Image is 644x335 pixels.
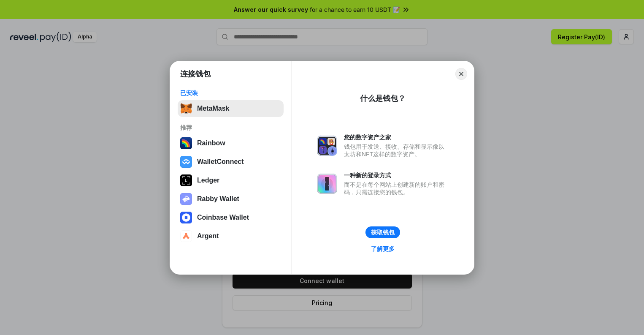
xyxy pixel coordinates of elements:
img: svg+xml,%3Csvg%20xmlns%3D%22http%3A%2F%2Fwww.w3.org%2F2000%2Fsvg%22%20fill%3D%22none%22%20viewBox... [317,174,337,194]
a: 了解更多 [366,243,400,254]
div: MetaMask [197,105,229,112]
button: Close [455,68,467,80]
div: 已安装 [180,89,281,97]
img: svg+xml,%3Csvg%20xmlns%3D%22http%3A%2F%2Fwww.w3.org%2F2000%2Fsvg%22%20width%3D%2228%22%20height%3... [180,174,192,186]
img: svg+xml,%3Csvg%20width%3D%2228%22%20height%3D%2228%22%20viewBox%3D%220%200%2028%2028%22%20fill%3D... [180,230,192,242]
div: 而不是在每个网站上创建新的账户和密码，只需连接您的钱包。 [344,181,449,196]
div: Ledger [197,177,219,184]
div: 推荐 [180,124,281,131]
div: 您的数字资产之家 [344,133,449,141]
button: Argent [178,228,284,245]
button: Ledger [178,172,284,189]
img: svg+xml,%3Csvg%20fill%3D%22none%22%20height%3D%2233%22%20viewBox%3D%220%200%2035%2033%22%20width%... [180,103,192,114]
h1: 连接钱包 [180,69,211,79]
div: 什么是钱包？ [360,93,406,103]
button: Rabby Wallet [178,191,284,207]
div: 获取钱包 [371,229,395,236]
button: WalletConnect [178,153,284,170]
div: WalletConnect [197,158,244,166]
button: Rainbow [178,135,284,152]
img: svg+xml,%3Csvg%20width%3D%2228%22%20height%3D%2228%22%20viewBox%3D%220%200%2028%2028%22%20fill%3D... [180,156,192,168]
div: Coinbase Wallet [197,214,249,221]
button: MetaMask [178,100,284,117]
button: Coinbase Wallet [178,209,284,226]
img: svg+xml,%3Csvg%20width%3D%2228%22%20height%3D%2228%22%20viewBox%3D%220%200%2028%2028%22%20fill%3D... [180,212,192,223]
div: Rabby Wallet [197,195,239,203]
button: 获取钱包 [365,226,400,238]
img: svg+xml,%3Csvg%20width%3D%22120%22%20height%3D%22120%22%20viewBox%3D%220%200%20120%20120%22%20fil... [180,137,192,149]
div: 一种新的登录方式 [344,172,449,179]
div: 了解更多 [371,245,395,253]
div: 钱包用于发送、接收、存储和显示像以太坊和NFT这样的数字资产。 [344,143,449,158]
img: svg+xml,%3Csvg%20xmlns%3D%22http%3A%2F%2Fwww.w3.org%2F2000%2Fsvg%22%20fill%3D%22none%22%20viewBox... [317,136,337,156]
img: svg+xml,%3Csvg%20xmlns%3D%22http%3A%2F%2Fwww.w3.org%2F2000%2Fsvg%22%20fill%3D%22none%22%20viewBox... [180,193,192,205]
div: Rainbow [197,139,225,147]
div: Argent [197,232,219,240]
